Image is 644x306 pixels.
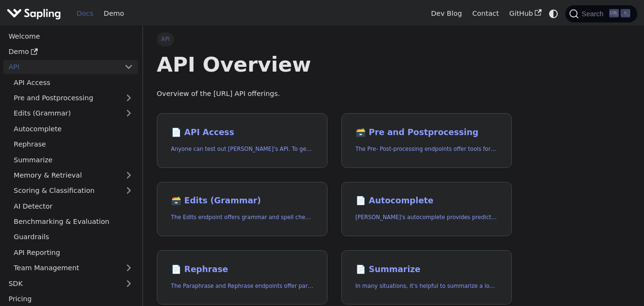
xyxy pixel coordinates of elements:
nav: Breadcrumbs [157,32,512,46]
h2: Summarize [356,264,498,275]
a: Memory & Retrieval [9,169,138,182]
h2: API Access [171,127,314,138]
span: API [157,32,174,46]
p: The Edits endpoint offers grammar and spell checking. [171,213,314,222]
a: Benchmarking & Evaluation [9,215,138,229]
h2: Rephrase [171,264,314,275]
a: API Access [9,75,138,89]
a: 📄️ Autocomplete[PERSON_NAME]'s autocomplete provides predictions of the next few characters or words [341,182,512,237]
h2: Pre and Postprocessing [356,127,498,138]
a: 🗃️ Edits (Grammar)The Edits endpoint offers grammar and spell checking. [157,182,327,237]
a: Autocomplete [9,122,138,136]
a: Summarize [9,153,138,167]
button: Search (Ctrl+K) [565,5,637,22]
a: 📄️ SummarizeIn many situations, it's helpful to summarize a longer document into a shorter, more ... [341,250,512,305]
a: API Reporting [9,245,138,259]
p: The Pre- Post-processing endpoints offer tools for preparing your text data for ingestation as we... [356,145,498,154]
h2: Autocomplete [356,196,498,206]
a: GitHub [504,6,546,21]
button: Switch between dark and light mode (currently system mode) [547,7,561,21]
h1: API Overview [157,52,512,77]
a: Demo [3,45,138,59]
a: Dev Blog [426,6,467,21]
a: Edits (Grammar) [9,106,138,120]
a: 📄️ API AccessAnyone can test out [PERSON_NAME]'s API. To get started with the API, simply: [157,113,327,168]
button: Expand sidebar category 'SDK' [119,276,138,290]
a: Demo [99,6,129,21]
p: Overview of the [URL] API offerings. [157,88,512,100]
a: Guardrails [9,230,138,244]
p: The Paraphrase and Rephrase endpoints offer paraphrasing for particular styles. [171,282,314,291]
a: API [3,60,119,74]
img: Sapling.ai [7,7,61,21]
a: Contact [467,6,504,21]
a: 📄️ RephraseThe Paraphrase and Rephrase endpoints offer paraphrasing for particular styles. [157,250,327,305]
a: AI Detector [9,199,138,213]
p: Sapling's autocomplete provides predictions of the next few characters or words [356,213,498,222]
a: Pre and Postprocessing [9,91,138,105]
a: Rephrase [9,137,138,151]
a: Docs [72,6,99,21]
p: In many situations, it's helpful to summarize a longer document into a shorter, more easily diges... [356,282,498,291]
h2: Edits (Grammar) [171,196,314,206]
a: Team Management [9,261,138,275]
kbd: K [621,9,630,18]
a: SDK [3,276,119,290]
a: Scoring & Classification [9,184,138,198]
button: Collapse sidebar category 'API' [119,60,138,74]
a: Sapling.ai [7,7,64,21]
span: Search [579,10,609,18]
a: 🗃️ Pre and PostprocessingThe Pre- Post-processing endpoints offer tools for preparing your text d... [341,113,512,168]
a: Pricing [3,292,138,306]
a: Welcome [3,29,138,43]
p: Anyone can test out Sapling's API. To get started with the API, simply: [171,145,314,154]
